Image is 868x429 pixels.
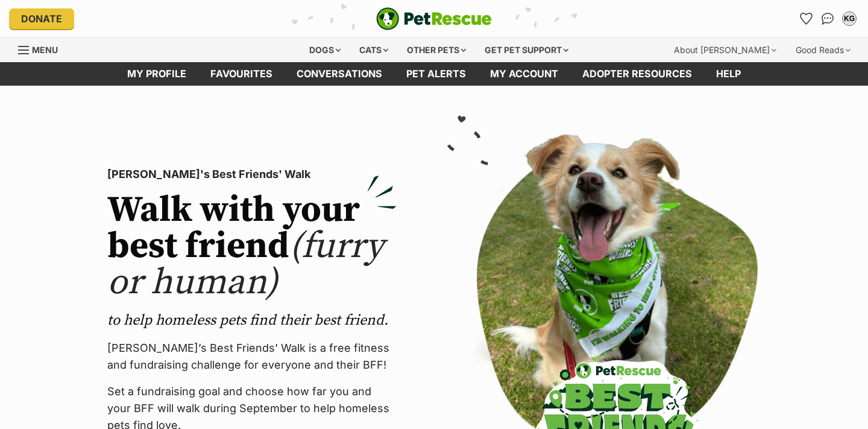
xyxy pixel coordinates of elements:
a: Adopter resources [570,62,704,86]
a: PetRescue [376,7,492,30]
a: Conversations [818,9,837,28]
div: About [PERSON_NAME] [665,38,785,62]
div: Other pets [398,38,474,62]
p: to help homeless pets find their best friend. [107,311,397,330]
a: Favourites [796,9,816,28]
span: Menu [32,45,58,55]
a: Donate [9,8,74,29]
div: Cats [351,38,397,62]
a: Help [704,62,753,86]
div: Get pet support [476,38,577,62]
img: logo-e224e6f780fb5917bec1dbf3a21bbac754714ae5b6737aabdf751b685950b380.svg [376,7,492,30]
div: Good Reads [787,38,859,62]
ul: Account quick links [796,9,859,28]
a: My profile [115,62,198,86]
p: [PERSON_NAME]’s Best Friends' Walk is a free fitness and fundraising challenge for everyone and t... [107,340,397,373]
a: Menu [18,38,66,60]
h2: Walk with your best friend [107,192,397,301]
div: Dogs [301,38,349,62]
img: chat-41dd97257d64d25036548639549fe6c8038ab92f7586957e7f3b1b290dea8141.svg [822,13,834,25]
div: KG [843,13,855,25]
a: Favourites [198,62,285,86]
span: (furry or human) [107,224,384,305]
p: [PERSON_NAME]'s Best Friends' Walk [107,166,397,183]
a: Pet alerts [394,62,478,86]
a: conversations [285,62,394,86]
button: My account [840,9,859,28]
a: My account [478,62,570,86]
